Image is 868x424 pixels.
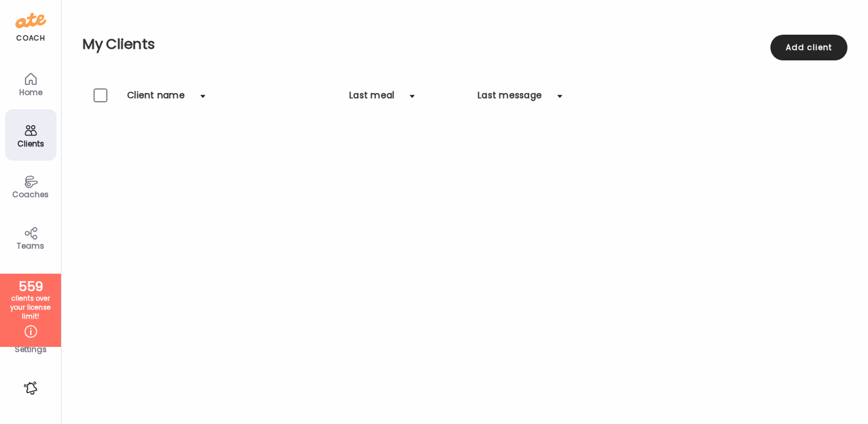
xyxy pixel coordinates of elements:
[15,10,46,31] img: ate
[4,294,56,321] div: clients over your license limit!
[16,33,45,44] div: coach
[478,89,542,109] div: Last message
[8,190,54,199] div: Coaches
[8,345,54,353] div: Settings
[770,35,847,60] div: Add client
[8,242,54,250] div: Teams
[349,89,394,109] div: Last meal
[82,35,847,54] h2: My Clients
[4,279,56,294] div: 559
[8,88,54,96] div: Home
[127,89,185,109] div: Client name
[8,139,54,148] div: Clients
